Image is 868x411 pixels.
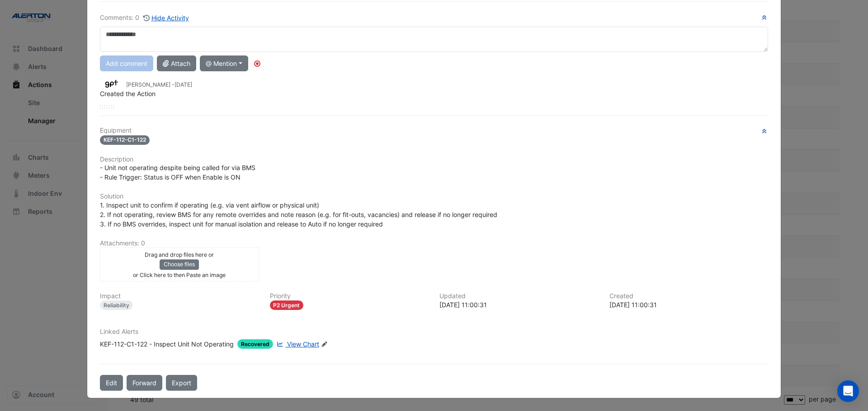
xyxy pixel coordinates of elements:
button: @ Mention [200,55,248,71]
div: Tooltip anchor [253,60,261,68]
button: Hide Activity [143,13,189,23]
span: Recovered [237,339,273,349]
a: Export [166,375,197,391]
a: View Chart [275,339,319,349]
h6: Equipment [100,127,768,134]
div: [DATE] 11:00:31 [609,300,769,309]
div: KEF-112-C1-122 - Inspect Unit Not Operating [100,339,234,349]
img: GPT Retail [100,79,123,89]
button: Attach [157,55,196,71]
h6: Updated [439,292,599,300]
h6: Attachments: 0 [100,240,768,247]
small: [PERSON_NAME] - [126,81,192,89]
small: or Click here to then Paste an image [133,272,226,278]
span: 1. Inspect unit to confirm if operating (e.g. via vent airflow or physical unit) 2. If not operat... [100,201,497,228]
div: Reliability [100,300,133,310]
button: Forward [127,375,162,391]
span: Created the Action [100,90,156,97]
h6: Description [100,156,768,163]
button: Edit [100,375,123,391]
div: P2 Urgent [270,300,304,310]
h6: Linked Alerts [100,328,768,336]
div: Open Intercom Messenger [837,380,859,402]
div: [DATE] 11:00:31 [439,300,599,309]
span: View Chart [287,340,319,348]
fa-icon: Edit Linked Alerts [321,341,328,348]
span: KEF-112-C1-122 [100,135,150,145]
h6: Impact [100,292,259,300]
h6: Priority [270,292,429,300]
span: - Unit not operating despite being called for via BMS - Rule Trigger: Status is OFF when Enable i... [100,164,255,181]
h6: Created [609,292,769,300]
h6: Solution [100,193,768,200]
div: Comments: 0 [100,13,189,23]
small: Drag and drop files here or [145,251,214,258]
span: 2025-09-03 11:00:31 [175,81,192,88]
button: Choose files [160,259,199,269]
